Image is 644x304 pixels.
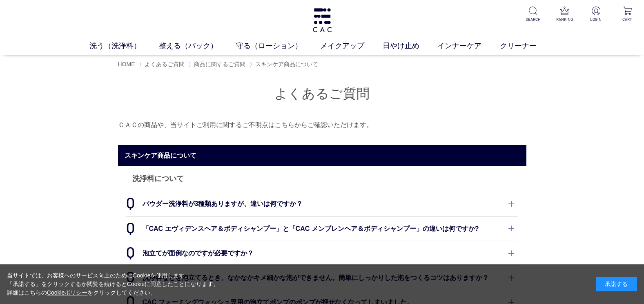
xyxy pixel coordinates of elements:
[586,7,606,22] a: LOGIN
[118,85,526,103] h1: よくあるご質問
[320,40,383,51] a: メイクアップ
[194,61,245,67] a: 商品に関するご質問
[555,7,575,22] a: RANKING
[118,61,135,67] a: HOME
[236,40,321,51] a: 守る（ローション）
[383,40,438,51] a: 日やけ止め
[523,16,543,22] p: SEARCH
[188,60,247,68] li: 〉
[47,289,88,296] a: Cookieポリシー
[118,119,526,131] p: ＣＡＣの商品や、当サイトご利用に関するご不明点はこちらからご確認いただけます。
[7,271,219,297] div: 当サイトでは、お客様へのサービス向上のためにCookieを使用します。 「承諾する」をクリックするか閲覧を続けるとCookieに同意したことになります。 詳細はこちらの をクリックしてください。
[437,40,500,51] a: インナーケア
[159,40,236,51] a: 整える（パック）
[586,16,606,22] p: LOGIN
[500,40,555,51] a: クリーナー
[617,16,637,22] p: CART
[139,60,187,68] li: 〉
[126,192,518,216] dt: パウダー洗浄料が3種類ありますが、違いは何ですか？
[126,166,518,192] h3: 洗浄料について
[312,8,333,32] img: logo
[617,7,637,22] a: CART
[89,40,159,51] a: 洗う（洗浄料）
[145,61,185,67] a: よくあるご質問
[250,60,320,68] li: 〉
[126,217,518,241] dt: 「CAC エヴィデンスヘア＆ボディシャンプー」と「CAC メンブレンヘア＆ボディシャンプー」の違いは何ですか?
[555,16,575,22] p: RANKING
[255,61,318,67] span: スキンケア商品について
[118,145,526,166] h2: スキンケア商品について
[596,277,637,291] div: 承諾する
[523,7,543,22] a: SEARCH
[126,241,518,265] dt: 泡立てが面倒なのですが必要ですか？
